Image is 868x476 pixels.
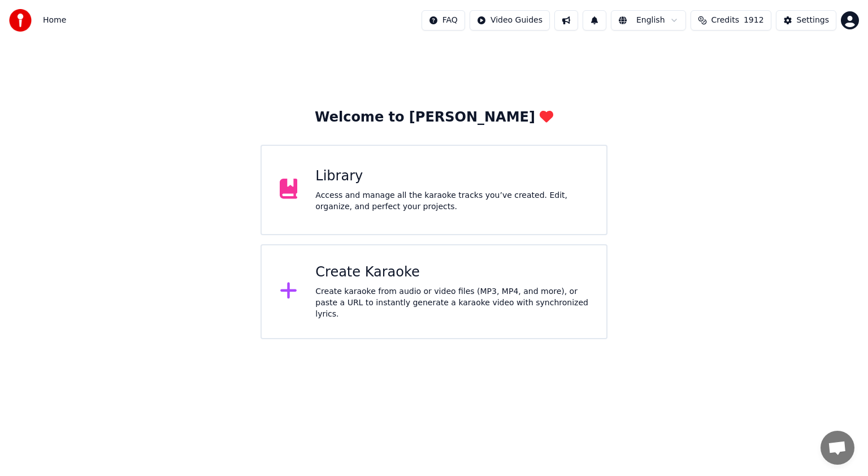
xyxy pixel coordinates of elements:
[315,109,553,127] div: Welcome to [PERSON_NAME]
[691,10,771,31] button: Credits1912
[821,431,854,465] div: Open de chat
[470,10,550,31] button: Video Guides
[744,15,764,26] span: 1912
[43,15,66,26] nav: breadcrumb
[315,263,588,282] div: Create Karaoke
[315,286,588,320] div: Create karaoke from audio or video files (MP3, MP4, and more), or paste a URL to instantly genera...
[422,10,465,31] button: FAQ
[711,15,739,26] span: Credits
[315,167,588,185] div: Library
[43,15,66,26] span: Home
[315,190,588,213] div: Access and manage all the karaoke tracks you’ve created. Edit, organize, and perfect your projects.
[797,15,829,26] div: Settings
[9,9,32,32] img: youka
[776,10,836,31] button: Settings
